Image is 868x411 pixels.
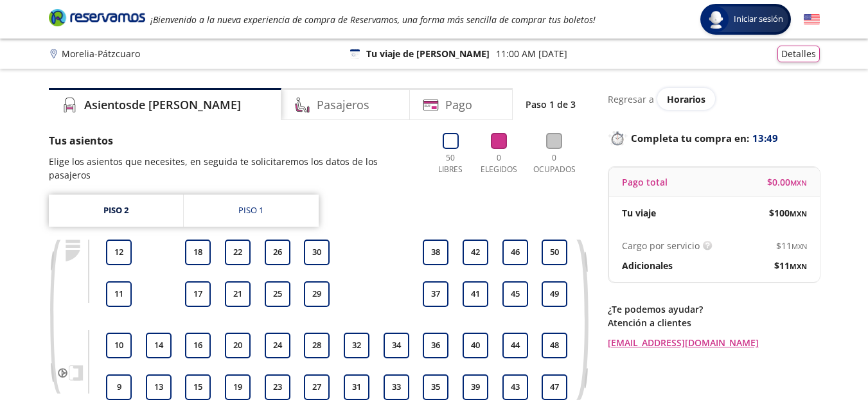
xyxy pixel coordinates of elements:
[184,195,319,227] a: Piso 1
[265,333,290,358] button: 24
[502,374,528,400] button: 43
[150,13,596,26] em: ¡Bienvenido a la nueva experiencia de compra de Reservamos, una forma más sencilla de comprar tus...
[542,333,567,358] button: 48
[767,175,807,189] span: $ 0.00
[344,333,369,358] button: 32
[106,240,132,265] button: 12
[225,281,251,307] button: 21
[146,333,172,358] button: 14
[366,47,490,60] p: Tu viaje de [PERSON_NAME]
[185,281,211,307] button: 17
[776,239,807,252] span: $ 11
[608,336,820,349] a: [EMAIL_ADDRESS][DOMAIN_NAME]
[304,281,330,307] button: 29
[49,8,145,31] a: Brand Logo
[238,204,263,217] div: Piso 1
[777,46,820,62] button: Detalles
[265,281,290,307] button: 25
[774,259,807,272] span: $ 11
[477,152,520,175] p: 0 Elegidos
[463,333,488,358] button: 40
[423,333,448,358] button: 36
[608,92,654,106] p: Regresar a
[502,281,528,307] button: 45
[792,241,807,251] small: MXN
[146,374,172,400] button: 13
[542,240,567,265] button: 50
[62,47,140,60] p: Morelia - Pátzcuaro
[622,239,700,252] p: Cargo por servicio
[542,374,567,400] button: 47
[185,333,211,358] button: 16
[265,240,290,265] button: 26
[106,333,132,358] button: 10
[304,374,330,400] button: 27
[769,206,807,220] span: $ 100
[790,209,807,218] small: MXN
[608,316,820,329] p: Atención a clientes
[729,13,788,26] span: Iniciar sesión
[502,333,528,358] button: 44
[622,175,668,189] p: Pago total
[304,240,330,265] button: 30
[106,374,132,400] button: 9
[49,195,183,227] a: Piso 2
[317,96,369,114] h4: Pasajeros
[384,333,409,358] button: 34
[752,131,778,146] span: 13:49
[344,374,369,400] button: 31
[463,374,488,400] button: 39
[608,129,820,147] p: Completa tu compra en :
[106,281,132,307] button: 11
[225,333,251,358] button: 20
[790,261,807,271] small: MXN
[185,240,211,265] button: 18
[445,96,472,114] h4: Pago
[667,93,705,105] span: Horarios
[384,374,409,400] button: 33
[542,281,567,307] button: 49
[185,374,211,400] button: 15
[463,240,488,265] button: 42
[622,206,656,220] p: Tu viaje
[530,152,579,175] p: 0 Ocupados
[49,133,420,148] p: Tus asientos
[608,302,820,316] p: ¿Te podemos ayudar?
[49,155,420,182] p: Elige los asientos que necesites, en seguida te solicitaremos los datos de los pasajeros
[502,240,528,265] button: 46
[463,281,488,307] button: 41
[423,281,448,307] button: 37
[304,333,330,358] button: 28
[526,98,576,111] p: Paso 1 de 3
[804,12,820,28] button: English
[423,374,448,400] button: 35
[433,152,468,175] p: 50 Libres
[265,374,290,400] button: 23
[496,47,567,60] p: 11:00 AM [DATE]
[225,374,251,400] button: 19
[622,259,673,272] p: Adicionales
[225,240,251,265] button: 22
[84,96,241,114] h4: Asientos de [PERSON_NAME]
[790,178,807,188] small: MXN
[423,240,448,265] button: 38
[608,88,820,110] div: Regresar a ver horarios
[49,8,145,27] i: Brand Logo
